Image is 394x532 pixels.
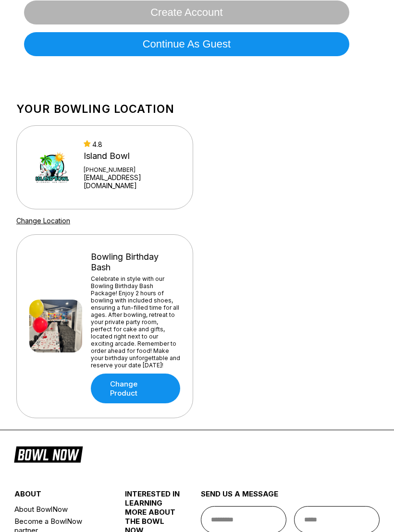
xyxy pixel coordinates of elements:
[84,151,180,162] div: Island Bowl
[14,504,104,516] a: About BowlNow
[84,167,180,174] div: [PHONE_NUMBER]
[84,174,180,190] a: [EMAIL_ADDRESS][DOMAIN_NAME]
[16,217,70,225] a: Change Location
[16,103,378,116] h1: Your bowling location
[201,490,380,507] div: send us a message
[14,490,104,504] div: about
[91,276,180,369] div: Celebrate in style with our Bowling Birthday Bash Package! Enjoy 2 hours of bowling with included...
[24,33,349,57] button: Continue as guest
[91,252,180,273] div: Bowling Birthday Bash
[29,300,82,353] img: Bowling Birthday Bash
[91,374,180,404] a: Change Product
[84,141,180,149] div: 4.8
[29,141,75,194] img: Island Bowl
